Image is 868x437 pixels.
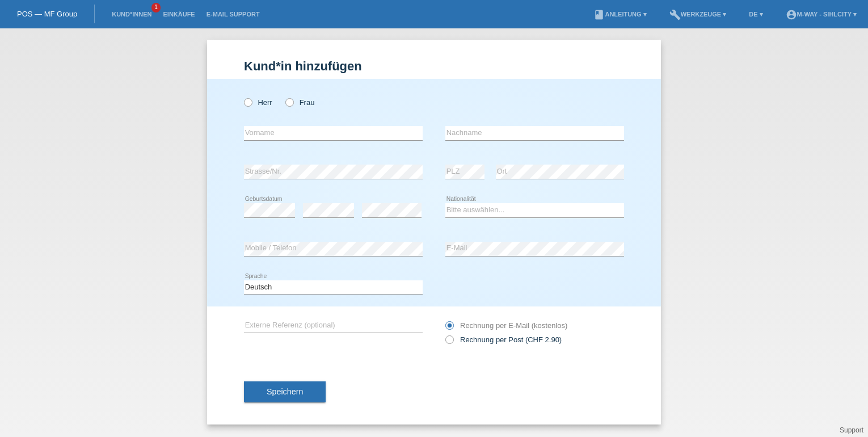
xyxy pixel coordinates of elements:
[743,11,768,18] a: DE ▾
[17,10,77,18] a: POS — MF Group
[151,3,161,12] span: 1
[157,11,200,18] a: Einkäufe
[244,381,326,403] button: Speichern
[786,9,797,20] i: account_circle
[285,98,293,106] input: Frau
[588,11,652,18] a: bookAnleitung ▾
[664,11,732,18] a: buildWerkzeuge ▾
[669,9,681,20] i: build
[445,321,453,335] input: Rechnung per E-Mail (kostenlos)
[445,335,453,350] input: Rechnung per Post (CHF 2.90)
[593,9,605,20] i: book
[445,321,567,330] label: Rechnung per E-Mail (kostenlos)
[201,11,266,18] a: E-Mail Support
[780,11,862,18] a: account_circlem-way - Sihlcity ▾
[285,98,314,107] label: Frau
[244,98,251,106] input: Herr
[445,335,562,344] label: Rechnung per Post (CHF 2.90)
[106,11,157,18] a: Kund*innen
[840,426,863,434] a: Support
[267,387,303,396] span: Speichern
[244,98,272,107] label: Herr
[244,59,624,73] h1: Kund*in hinzufügen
